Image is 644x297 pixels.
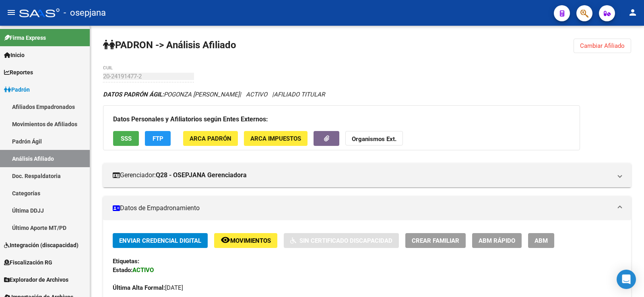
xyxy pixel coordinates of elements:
[103,91,325,98] i: | ACTIVO |
[479,237,515,244] span: ABM Rápido
[4,258,52,267] span: Fiscalización RG
[113,204,612,213] mat-panel-title: Datos de Empadronamiento
[4,33,46,42] span: Firma Express
[113,131,139,146] button: SSS
[113,171,612,180] mat-panel-title: Gerenciador:
[4,85,30,94] span: Padrón
[103,91,164,98] strong: DATOS PADRÓN ÁGIL:
[4,241,78,250] span: Integración (discapacidad)
[64,4,106,22] span: - osepjana
[299,237,392,244] span: Sin Certificado Discapacidad
[103,196,631,220] mat-expansion-panel-header: Datos de Empadronamiento
[244,131,308,146] button: ARCA Impuestos
[113,114,570,125] h3: Datos Personales y Afiliatorios según Entes Externos:
[113,258,139,265] strong: Etiquetas:
[121,135,132,142] span: SSS
[4,68,33,77] span: Reportes
[617,270,636,289] div: Open Intercom Messenger
[580,42,625,49] span: Cambiar Afiliado
[119,237,201,244] span: Enviar Credencial Digital
[405,233,466,248] button: Crear Familiar
[153,135,163,142] span: FTP
[628,8,638,17] mat-icon: person
[230,237,271,244] span: Movimientos
[145,131,171,146] button: FTP
[103,39,236,51] strong: PADRON -> Análisis Afiliado
[472,233,522,248] button: ABM Rápido
[535,237,548,244] span: ABM
[574,39,631,53] button: Cambiar Afiliado
[274,91,325,98] span: AFILIADO TITULAR
[528,233,554,248] button: ABM
[345,131,403,146] button: Organismos Ext.
[190,135,231,142] span: ARCA Padrón
[103,91,239,98] span: POGONZA [PERSON_NAME]
[412,237,459,244] span: Crear Familiar
[4,51,25,59] span: Inicio
[132,266,154,274] strong: ACTIVO
[4,275,68,284] span: Explorador de Archivos
[284,233,399,248] button: Sin Certificado Discapacidad
[250,135,301,142] span: ARCA Impuestos
[214,233,277,248] button: Movimientos
[113,284,183,291] span: [DATE]
[352,135,396,143] strong: Organismos Ext.
[183,131,238,146] button: ARCA Padrón
[221,235,230,245] mat-icon: remove_red_eye
[6,8,16,17] mat-icon: menu
[113,284,165,291] strong: Última Alta Formal:
[113,233,208,248] button: Enviar Credencial Digital
[103,163,631,187] mat-expansion-panel-header: Gerenciador:Q28 - OSEPJANA Gerenciadora
[113,266,132,274] strong: Estado:
[156,171,247,180] strong: Q28 - OSEPJANA Gerenciadora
